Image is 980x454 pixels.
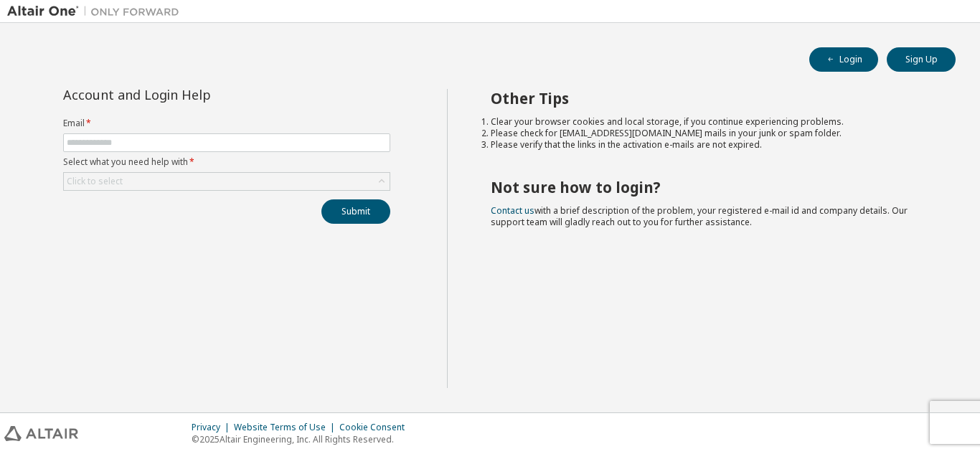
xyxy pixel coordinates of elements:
[192,422,234,433] div: Privacy
[809,47,878,72] button: Login
[491,128,930,139] li: Please check for [EMAIL_ADDRESS][DOMAIN_NAME] mails in your junk or spam folder.
[64,173,390,190] div: Click to select
[339,422,413,433] div: Cookie Consent
[63,89,325,100] div: Account and Login Help
[321,199,390,224] button: Submit
[63,156,390,168] label: Select what you need help with
[234,422,339,433] div: Website Terms of Use
[491,89,930,108] h2: Other Tips
[491,116,930,128] li: Clear your browser cookies and local storage, if you continue experiencing problems.
[67,176,123,187] div: Click to select
[192,433,413,445] p: © 2025 Altair Engineering, Inc. All Rights Reserved.
[887,47,956,72] button: Sign Up
[491,204,534,217] a: Contact us
[63,118,390,129] label: Email
[491,178,930,197] h2: Not sure how to login?
[491,139,930,151] li: Please verify that the links in the activation e-mails are not expired.
[7,4,187,19] img: Altair One
[4,426,78,441] img: altair_logo.svg
[491,204,908,228] span: with a brief description of the problem, your registered e-mail id and company details. Our suppo...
